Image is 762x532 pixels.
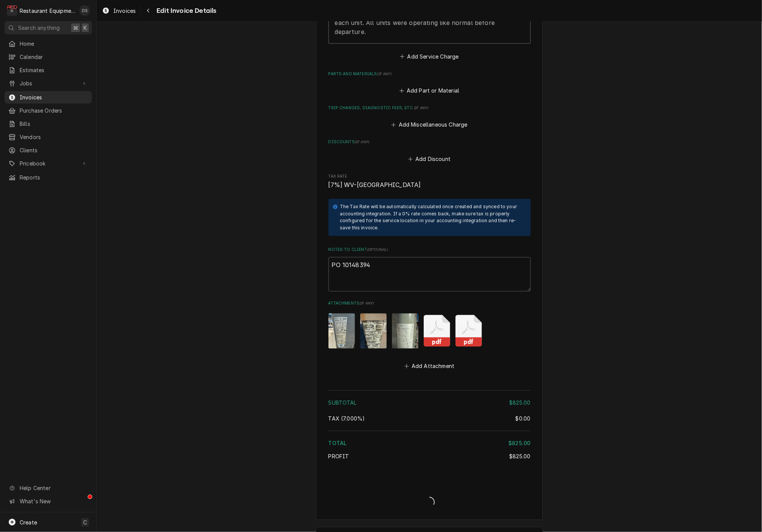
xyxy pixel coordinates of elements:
div: DS [79,5,90,16]
a: Home [5,37,92,50]
span: Profit [328,453,349,459]
div: Restaurant Equipment Diagnostics's Avatar [7,5,17,16]
span: What's New [20,497,87,505]
span: ( if any ) [355,140,369,144]
button: Add Part or Material [398,85,460,96]
a: Go to Jobs [5,77,92,90]
span: Search anything [18,24,60,32]
span: Edit Invoice Details [154,6,216,16]
div: $0.00 [516,414,531,422]
div: Trip Charges, Diagnostic Fees, etc. [328,105,531,130]
div: $825.00 [508,439,530,447]
span: Estimates [20,66,88,74]
button: Add Attachment [403,361,456,371]
img: OJWpSUFNQduUVpWPRqRa [360,313,387,348]
span: Invoices [20,93,88,101]
button: Add Discount [407,153,452,164]
a: Estimates [5,64,92,76]
button: pdf [455,313,482,348]
span: Create [20,519,37,526]
div: The Tax Rate will be automatically calculated once created and synced to your accounting integrat... [340,203,523,231]
a: Bills [5,118,92,130]
div: Amount Summary [328,387,531,466]
span: ⌘ [73,24,78,32]
span: Pricebook [20,159,77,167]
span: Help Center [20,484,87,492]
div: Parts and Materials [328,71,531,96]
a: Clients [5,144,92,156]
img: fmYeUHDJRUhmnGZ4lu9w [328,313,355,348]
div: Subtotal [328,399,531,407]
div: Restaurant Equipment Diagnostics [20,7,75,15]
img: l9VtdrROR4eQA6yAQaJs [392,313,418,348]
span: Tax Rate [328,181,531,190]
a: Go to Help Center [5,482,92,494]
a: Go to What's New [5,495,92,507]
a: Go to Pricebook [5,157,92,170]
a: Invoices [99,5,139,17]
div: Tax Rate [328,173,531,190]
a: Purchase Orders [5,104,92,117]
button: Add Miscellaneous Charge [390,119,469,130]
span: Home [20,40,88,48]
a: Invoices [5,91,92,104]
span: $825.00 [509,453,530,459]
button: Add Service Charge [399,51,460,62]
button: Search anything⌘K [5,21,92,34]
div: Attachments [328,300,531,371]
span: [6%] West Virginia State [1%] West Virginia, Charleston City [328,415,365,422]
span: Loading... [424,495,435,510]
span: ( if any ) [377,72,392,76]
button: pdf [424,313,450,348]
label: Trip Charges, Diagnostic Fees, etc. [328,105,531,111]
span: Reports [20,173,88,181]
span: Total [328,440,347,446]
div: Profit [328,452,531,460]
span: Jobs [20,79,77,87]
span: ( optional ) [367,247,388,252]
button: Navigate back [142,5,154,17]
div: R [7,5,17,16]
div: Discounts [328,139,531,164]
label: Discounts [328,139,531,145]
span: Calendar [20,53,88,61]
span: Subtotal [328,399,357,406]
span: K [84,24,87,32]
span: ( if any ) [414,106,428,110]
a: Reports [5,171,92,184]
div: Derek Stewart's Avatar [79,5,90,16]
span: ( if any ) [359,301,374,305]
div: $825.00 [509,399,530,407]
span: Vendors [20,133,88,141]
textarea: PO 10148394 [328,257,531,291]
div: Tax [328,414,531,422]
span: Invoices [113,7,136,15]
span: C [83,518,87,526]
label: Parts and Materials [328,71,531,77]
div: Total [328,439,531,447]
a: Calendar [5,51,92,63]
span: Tax Rate [328,173,531,179]
label: Attachments [328,300,531,306]
span: Purchase Orders [20,107,88,114]
div: Notes to Client [328,247,531,291]
span: Clients [20,146,88,154]
span: Bills [20,120,88,128]
a: Vendors [5,131,92,143]
span: [7%] WV-[GEOGRAPHIC_DATA] [328,181,421,189]
label: Notes to Client [328,247,531,253]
